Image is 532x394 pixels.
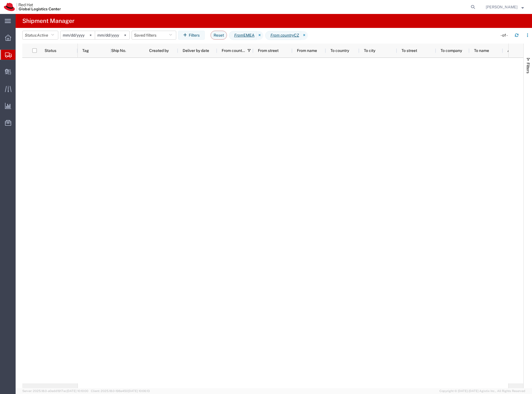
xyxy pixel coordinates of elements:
[37,33,48,37] span: Active
[229,31,257,40] span: From EMEA
[486,4,518,10] span: Filip Lizuch
[95,31,129,39] input: Not set
[439,389,525,393] span: Copyright © [DATE]-[DATE] Agistix Inc., All Rights Reserved
[132,31,176,40] button: Saved filters
[91,389,150,393] span: Client: 2025.18.0-198a450
[82,48,89,53] span: Tag
[402,48,417,53] span: To street
[178,31,205,40] button: Filters
[4,3,61,11] img: logo
[149,48,169,53] span: Created by
[211,31,227,40] button: Reset
[183,48,209,53] span: Deliver by date
[474,48,489,53] span: To name
[485,4,524,10] button: [PERSON_NAME]
[22,389,88,393] span: Server: 2025.18.0-a0edd1917ac
[22,14,74,28] h4: Shipment Manager
[61,31,95,39] input: Not set
[111,48,126,53] span: Ship No.
[22,31,58,40] button: Status:Active
[270,32,294,38] i: From country
[297,48,317,53] span: From name
[128,389,150,393] span: [DATE] 10:06:13
[500,32,510,38] div: - of -
[234,32,243,38] i: From
[258,48,279,53] span: From street
[330,48,349,53] span: To country
[265,31,301,40] span: From country CZ
[364,48,375,53] span: To city
[67,389,88,393] span: [DATE] 10:10:00
[222,48,245,53] span: From country
[526,63,530,73] span: Filters
[45,48,56,53] span: Status
[441,48,462,53] span: To company
[507,48,524,53] span: Assign to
